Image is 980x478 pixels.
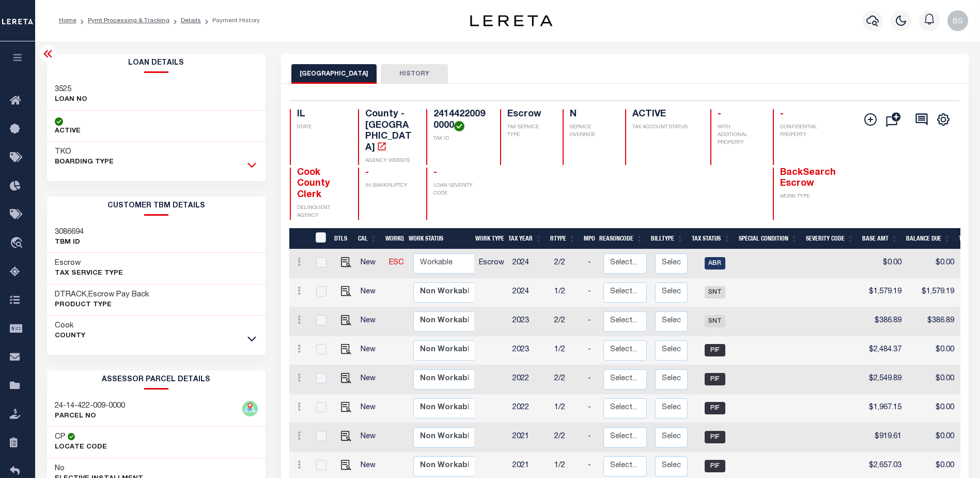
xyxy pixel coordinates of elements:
[356,249,385,278] td: New
[906,307,958,336] td: $386.89
[862,394,906,423] td: $1,967.15
[201,16,260,25] li: Payment History
[780,193,829,201] p: WORK TYPE
[550,394,584,423] td: 1/2
[862,423,906,452] td: $919.61
[507,124,550,139] p: TAX SERVICE TYPE
[550,249,584,278] td: 2/2
[55,464,65,474] h3: No
[906,423,958,452] td: $0.00
[356,365,385,394] td: New
[47,370,266,390] h2: ASSESSOR PARCEL DETAILS
[47,54,266,73] h2: Loan Details
[309,228,330,249] th: &nbsp;
[47,197,266,216] h2: CUSTOMER TBM DETAILS
[55,227,84,237] h3: 3086694
[55,237,84,248] p: TBM ID
[735,228,802,249] th: Special Condition: activate to sort column ascending
[55,442,107,453] p: Locate Code
[718,110,721,119] span: -
[433,182,488,198] p: LOAN SEVERITY CODE
[297,124,346,131] p: STATE
[356,307,385,336] td: New
[297,168,330,200] span: Cook County Clerk
[906,365,958,394] td: $0.00
[55,321,85,331] h3: Cook
[504,228,546,249] th: Tax Year: activate to sort column ascending
[858,228,902,249] th: Base Amt: activate to sort column ascending
[470,15,553,26] img: logo-dark.svg
[570,124,613,139] p: SERVICE OVERRIDE
[433,135,488,143] p: TAX ID
[55,126,81,137] p: ACTIVE
[947,10,968,31] img: svg+xml;base64,PHN2ZyB4bWxucz0iaHR0cDovL3d3dy53My5vcmcvMjAwMC9zdmciIHBvaW50ZXItZXZlbnRzPSJub25lIi...
[354,228,381,249] th: CAL: activate to sort column ascending
[433,109,488,131] h4: 24144220090000
[508,394,550,423] td: 2022
[55,84,87,95] h3: 3525
[862,307,906,336] td: $386.89
[902,228,955,249] th: Balance Due: activate to sort column ascending
[550,365,584,394] td: 2/2
[780,110,784,119] span: -
[595,228,647,249] th: ReasonCode: activate to sort column ascending
[550,278,584,307] td: 1/2
[356,336,385,365] td: New
[584,365,599,394] td: -
[688,228,735,249] th: Tax Status: activate to sort column ascending
[546,228,580,249] th: RType: activate to sort column ascending
[862,365,906,394] td: $2,549.89
[55,147,114,157] h3: TKO
[862,249,906,278] td: $0.00
[508,365,550,394] td: 2022
[55,290,149,300] h3: DTRACK,Escrow Pay Back
[381,64,448,84] button: HISTORY
[55,157,114,168] p: BOARDING TYPE
[570,109,613,121] h4: N
[647,228,688,249] th: BillType: activate to sort column ascending
[365,109,414,154] h4: County - [GEOGRAPHIC_DATA]
[705,315,725,327] span: SNT
[862,336,906,365] td: $2,484.37
[780,168,836,189] span: BackSearch Escrow
[291,64,377,84] button: [GEOGRAPHIC_DATA]
[508,423,550,452] td: 2021
[389,259,404,266] a: ESC
[705,286,725,298] span: SNT
[55,401,125,411] h3: 24-14-422-009-0000
[508,249,550,278] td: 2024
[55,411,125,422] p: PARCEL NO
[55,432,66,442] h3: CP
[181,18,201,24] a: Details
[475,249,508,278] td: Escrow
[718,124,760,147] p: WITH ADDITIONAL PROPERTY
[906,278,958,307] td: $1,579.19
[55,300,149,310] p: Product Type
[55,95,87,105] p: LOAN NO
[508,278,550,307] td: 2024
[584,336,599,365] td: -
[433,168,437,177] span: -
[508,307,550,336] td: 2023
[471,228,504,249] th: Work Type
[10,237,26,250] i: travel_explore
[508,336,550,365] td: 2023
[580,228,595,249] th: MPO
[632,109,697,121] h4: ACTIVE
[802,228,858,249] th: Severity Code: activate to sort column ascending
[584,307,599,336] td: -
[550,307,584,336] td: 2/2
[356,423,385,452] td: New
[381,228,405,249] th: WorkQ
[862,278,906,307] td: $1,579.19
[365,168,369,177] span: -
[297,109,346,121] h4: IL
[297,204,346,220] p: DELINQUENT AGENCY
[365,182,414,190] p: IN BANKRUPTCY
[705,344,725,356] span: PIF
[705,431,725,443] span: PIF
[365,157,414,165] p: AGENCY WEBSITE
[356,394,385,423] td: New
[584,423,599,452] td: -
[780,124,829,139] p: CONFIDENTIAL PROPERTY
